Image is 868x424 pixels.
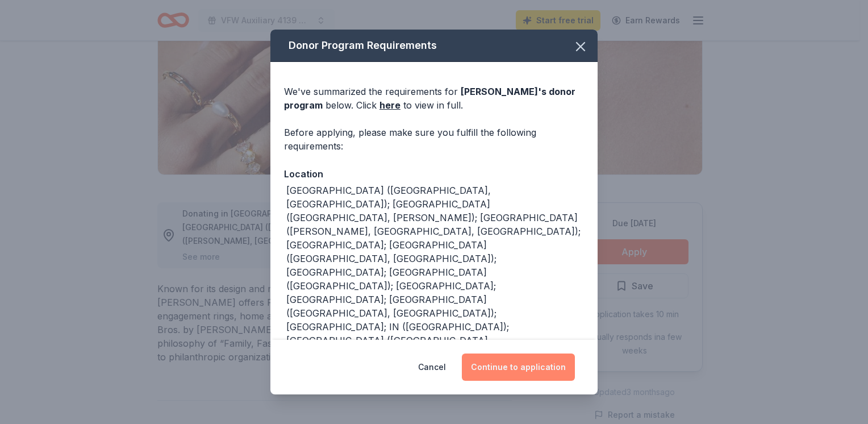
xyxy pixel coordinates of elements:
[270,30,598,62] div: Donor Program Requirements
[379,98,400,112] a: here
[418,354,446,381] button: Cancel
[284,167,584,181] div: Location
[462,354,575,381] button: Continue to application
[284,85,584,112] div: We've summarized the requirements for below. Click to view in full.
[284,126,584,153] div: Before applying, please make sure you fulfill the following requirements:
